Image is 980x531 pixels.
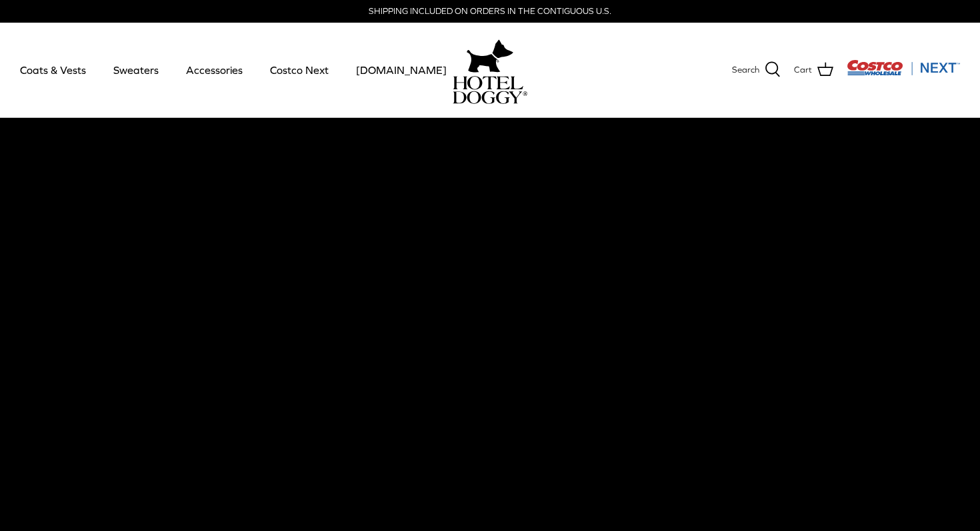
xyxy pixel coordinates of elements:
[344,47,459,93] a: [DOMAIN_NAME]
[101,47,171,93] a: Sweaters
[453,36,527,104] a: hoteldoggy.com hoteldoggycom
[732,63,759,77] span: Search
[794,63,812,77] span: Cart
[258,47,341,93] a: Costco Next
[847,59,960,76] img: Costco Next
[174,47,255,93] a: Accessories
[467,36,513,76] img: hoteldoggy.com
[8,47,98,93] a: Coats & Vests
[847,68,960,78] a: Visit Costco Next
[794,61,833,79] a: Cart
[732,61,781,79] a: Search
[453,76,527,104] img: hoteldoggycom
